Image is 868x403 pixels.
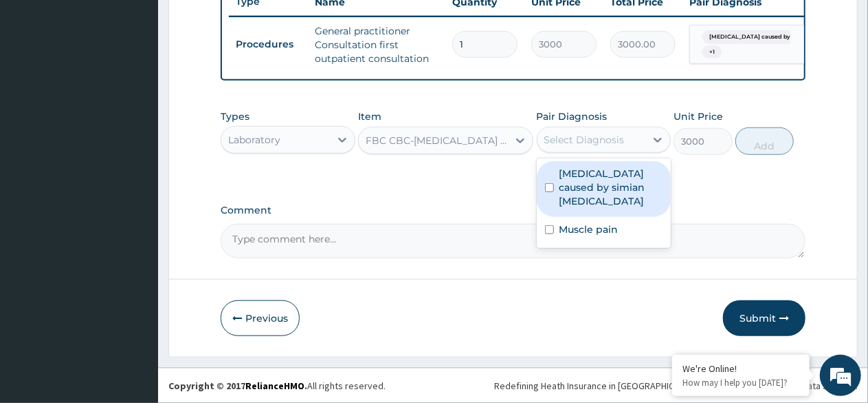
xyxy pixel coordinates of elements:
[245,380,304,392] a: RelianceHMO
[225,7,258,40] div: Minimize live chat window
[735,127,794,155] button: Add
[544,133,625,147] div: Select Diagnosis
[228,133,280,147] div: Laboratory
[168,380,307,392] strong: Copyright © 2017 .
[682,377,799,389] p: How may I help you today?
[702,30,851,44] span: [MEDICAL_DATA] caused by [PERSON_NAME]...
[358,110,381,123] label: Item
[25,69,56,103] img: d_794563401_company_1708531726252_794563401
[229,32,308,57] td: Procedures
[7,262,262,310] textarea: Type your message and hit 'Enter'
[537,110,608,123] label: Pair Diagnosis
[71,77,231,95] div: Chat with us now
[723,300,805,336] button: Submit
[221,300,300,336] button: Previous
[221,111,249,123] label: Types
[158,368,868,403] footer: All rights reserved.
[682,362,799,375] div: We're Online!
[221,205,805,216] label: Comment
[308,17,445,72] td: General practitioner Consultation first outpatient consultation
[366,134,509,147] div: FBC CBC-[MEDICAL_DATA] (Haemogram) - [Blood]
[702,45,722,59] span: + 1
[674,110,723,123] label: Unit Price
[559,167,663,208] label: [MEDICAL_DATA] caused by simian [MEDICAL_DATA]
[559,223,619,236] label: Muscle pain
[80,116,190,256] span: We're online!
[494,379,858,393] div: Redefining Heath Insurance in [GEOGRAPHIC_DATA] using Telemedicine and Data Science!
